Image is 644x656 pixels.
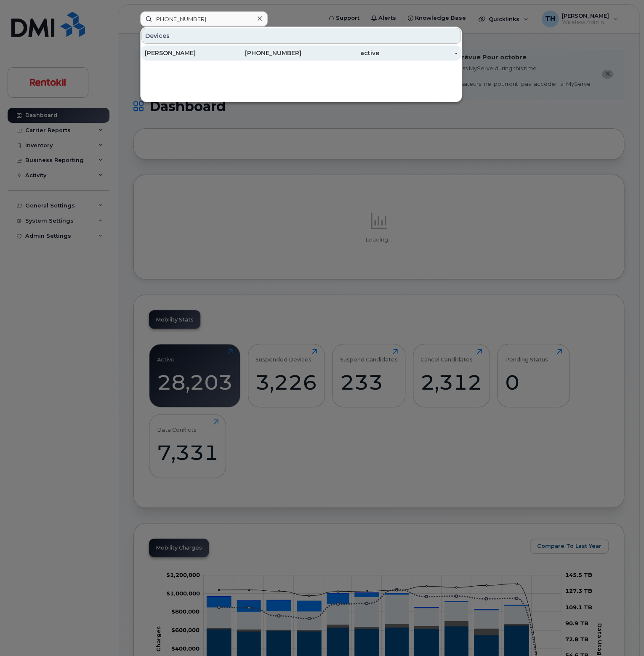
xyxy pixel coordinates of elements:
iframe: Messenger Launcher [607,619,638,650]
a: [PERSON_NAME][PHONE_NUMBER]active- [141,45,461,61]
div: [PHONE_NUMBER] [223,49,301,57]
div: Devices [141,28,461,44]
div: active [301,49,380,57]
div: - [379,49,458,57]
div: [PERSON_NAME] [145,49,223,57]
